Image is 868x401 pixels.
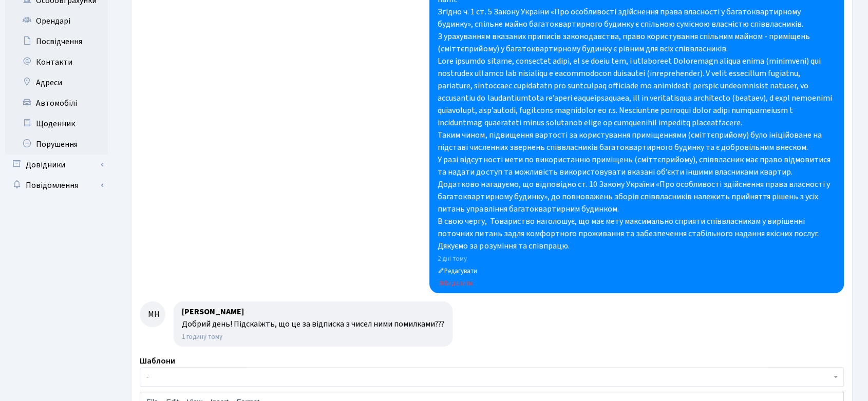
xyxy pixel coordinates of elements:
[438,266,477,276] small: Редагувати
[5,72,108,93] a: Адреси
[5,134,108,155] a: Порушення
[438,277,473,289] a: Видалити
[140,301,165,327] div: МН
[5,175,108,196] a: Повідомлення
[182,318,444,330] div: Добрий день! Підскаіжть, що це за відписка з чисел ними помилками???
[140,355,175,367] label: Шаблони
[5,11,108,31] a: Орендарі
[438,279,473,288] small: Видалити
[146,372,831,382] span: -
[5,155,108,175] a: Довідники
[5,31,108,52] a: Посвідчення
[182,332,222,341] small: 1 годину тому
[5,113,108,134] a: Щоденник
[5,93,108,113] a: Автомобілі
[438,265,477,276] a: Редагувати
[8,8,695,20] body: Rich Text Area. Press ALT-0 for help.
[5,52,108,72] a: Контакти
[182,305,444,318] div: [PERSON_NAME]
[140,367,844,387] span: -
[438,254,467,263] small: 2 дні тому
